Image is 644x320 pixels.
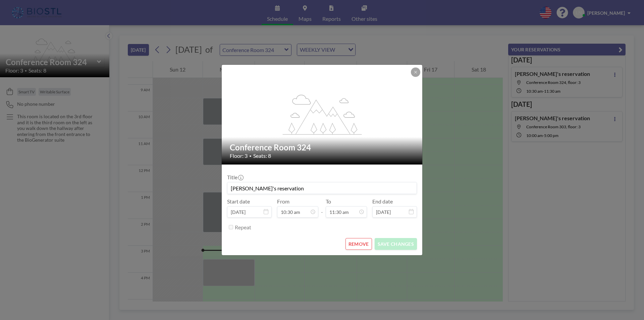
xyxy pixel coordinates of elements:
label: End date [372,198,393,205]
span: Seats: 8 [253,152,271,159]
label: Repeat [235,224,251,231]
label: Title [227,174,243,181]
g: flex-grow: 1.2; [283,94,362,134]
button: SAVE CHANGES [375,238,417,250]
span: - [321,200,323,215]
span: Floor: 3 [230,152,248,159]
button: REMOVE [345,238,372,250]
label: Start date [227,198,250,205]
input: (No title) [227,182,417,194]
label: To [326,198,331,205]
label: From [277,198,289,205]
h2: Conference Room 324 [230,142,415,152]
span: • [249,153,252,158]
